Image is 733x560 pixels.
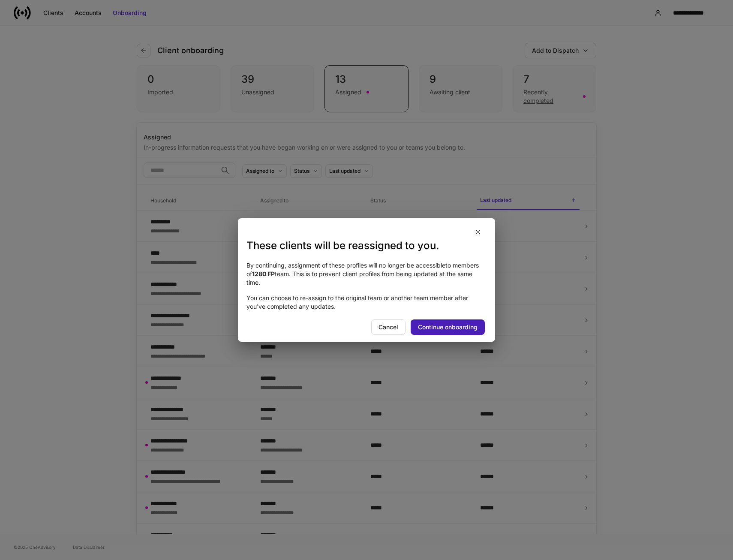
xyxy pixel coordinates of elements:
div: Continue onboarding [418,323,478,331]
p: By continuing, assignment of these profiles will no longer be accessible to members of team . Thi... [246,261,487,287]
h3: These clients will be reassigned to you. [246,239,487,253]
button: Continue onboarding [411,319,485,335]
button: Cancel [371,319,406,335]
strong: 1280 FP [252,270,275,277]
p: You can choose to re-assign to the original team or another team member after you've completed an... [246,294,487,311]
div: Cancel [379,323,398,331]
